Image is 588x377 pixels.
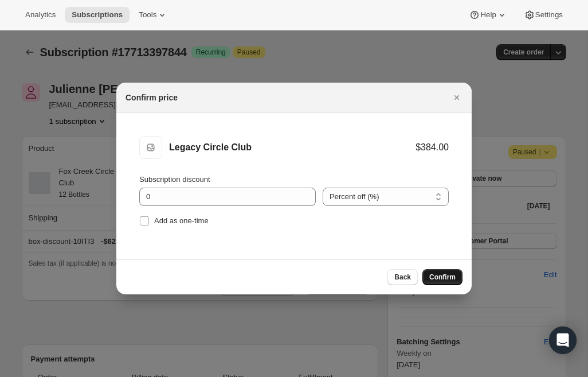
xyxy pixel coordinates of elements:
[169,142,415,153] div: Legacy Circle Club
[126,92,178,103] h2: Confirm price
[549,327,577,354] div: Open Intercom Messenger
[65,7,130,23] button: Subscriptions
[429,273,456,282] span: Confirm
[480,10,496,20] span: Help
[462,7,514,23] button: Help
[415,142,449,153] div: $384.00
[449,90,465,106] button: Close
[139,10,156,20] span: Tools
[394,273,411,282] span: Back
[154,216,209,225] span: Add as one-time
[72,10,123,20] span: Subscriptions
[18,7,62,23] button: Analytics
[387,269,418,285] button: Back
[25,10,56,20] span: Analytics
[517,7,570,23] button: Settings
[139,175,210,184] span: Subscription discount
[535,10,563,20] span: Settings
[422,269,462,285] button: Confirm
[132,7,175,23] button: Tools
